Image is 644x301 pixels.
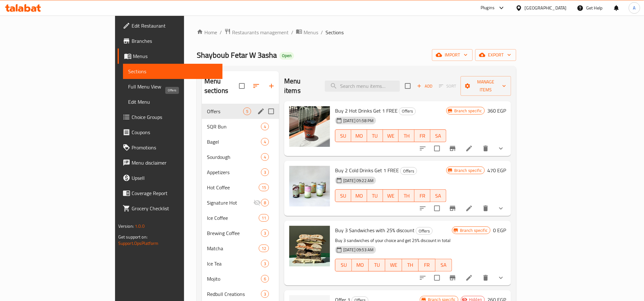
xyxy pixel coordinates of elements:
[351,189,367,202] button: MO
[338,260,349,270] span: SU
[261,261,269,267] span: 3
[493,141,509,156] button: show more
[335,106,398,115] span: Buy 2 Hot Drinks Get 1 FREE
[335,237,452,245] p: Buy 3 sandwiches of your choice and get 25% discount in total
[457,227,490,233] span: Branch specific
[123,94,223,109] a: Edit Menu
[475,49,516,61] button: export
[118,109,223,125] a: Choice Groups
[132,144,217,151] span: Promotions
[430,202,444,215] span: Select to update
[259,184,269,191] div: items
[261,230,269,236] span: 3
[132,37,217,45] span: Branches
[261,169,269,175] span: 3
[296,28,318,36] a: Menus
[415,141,430,156] button: sort-choices
[401,167,417,175] span: Offers
[399,108,415,115] span: Offers
[405,260,416,270] span: TH
[207,184,259,191] div: Hot Coffee
[202,271,279,286] div: Mojito6
[128,98,217,106] span: Edit Menu
[261,138,269,146] div: items
[261,153,269,161] div: items
[207,168,261,176] span: Appetizers
[132,22,217,29] span: Edit Restaurant
[132,189,217,197] span: Coverage Report
[478,270,493,285] button: delete
[493,201,509,216] button: show more
[461,76,511,96] button: Manage items
[385,259,402,272] button: WE
[430,129,446,142] button: SA
[207,108,243,115] span: Offers
[414,81,435,91] button: Add
[437,51,468,59] span: import
[207,245,259,252] span: Matcha
[197,48,277,62] span: Shayboub Fetar W 3asha
[118,33,223,49] a: Branches
[261,139,269,145] span: 4
[261,168,269,176] div: items
[438,260,449,270] span: SA
[256,107,266,116] button: edit
[207,123,261,130] span: SQR Bun
[261,124,269,130] span: 4
[291,29,293,36] li: /
[118,239,159,247] a: Support.OpsPlatform
[207,290,261,298] span: Redbull Creations
[399,189,414,202] button: TH
[289,106,330,147] img: Buy 2 Hot Drinks Get 1 FREE
[371,260,383,270] span: TU
[279,52,294,60] div: Open
[135,222,145,230] span: 1.0.0
[132,205,217,212] span: Grocery Checklist
[341,178,376,184] span: [DATE] 09:22 AM
[386,191,396,200] span: WE
[202,165,279,180] div: Appetizers3
[261,291,269,297] span: 3
[414,129,430,142] button: FR
[481,4,495,12] div: Plugins
[402,259,419,272] button: TH
[525,4,567,11] div: [GEOGRAPHIC_DATA]
[132,113,217,121] span: Choice Groups
[433,131,444,141] span: SA
[416,227,432,235] span: Offers
[123,79,223,94] a: Full Menu View
[335,189,351,202] button: SU
[321,29,323,36] li: /
[325,81,400,92] input: search
[118,140,223,155] a: Promotions
[493,226,506,235] h6: 0 EGP
[338,131,349,141] span: SU
[430,189,446,202] button: SA
[289,166,330,206] img: Buy 2 Cold Drinks Get 1 FREE
[401,131,412,141] span: TH
[370,191,380,200] span: TU
[202,241,279,256] div: Matcha12
[400,167,417,175] div: Offers
[480,51,511,59] span: export
[207,138,261,146] span: Bagel
[435,81,461,91] span: Select section first
[207,229,261,237] span: Brewing Coffee
[118,222,134,230] span: Version:
[383,129,399,142] button: WE
[487,166,506,175] h6: 470 EGP
[261,123,269,130] div: items
[243,108,251,115] div: items
[419,259,435,272] button: FR
[202,149,279,165] div: Sourdough4
[335,259,352,272] button: SU
[497,145,505,152] svg: Show Choices
[354,260,366,270] span: MO
[487,106,506,115] h6: 360 EGP
[202,119,279,134] div: SQR Bun4
[207,214,259,222] span: Ice Coffee
[261,275,269,283] div: items
[388,260,399,270] span: WE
